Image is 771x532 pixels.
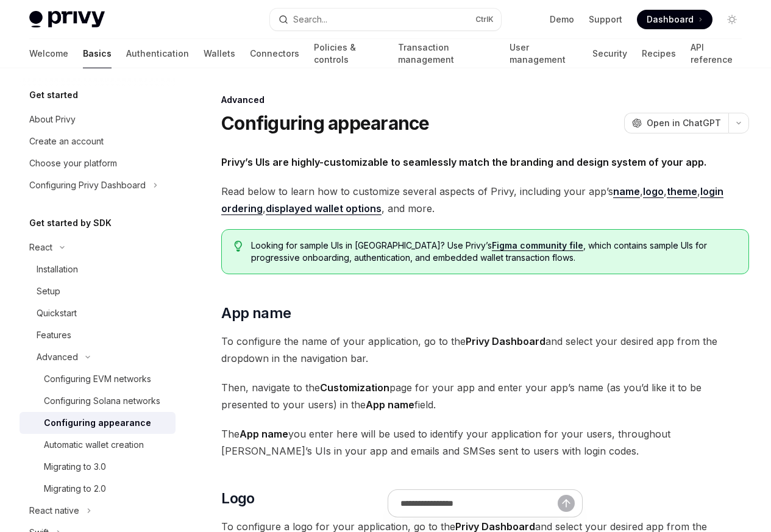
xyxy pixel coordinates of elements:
div: Features [37,328,71,342]
a: Figma community file [492,240,583,251]
a: Migrating to 3.0 [20,456,176,478]
a: Features [20,324,176,346]
span: Ctrl K [475,15,494,24]
div: Create an account [29,134,104,149]
div: Configuring EVM networks [44,372,151,386]
a: Welcome [29,39,68,68]
input: Ask a question... [400,490,558,517]
a: Choose your platform [20,152,176,174]
div: About Privy [29,112,76,127]
h5: Get started [29,88,78,102]
div: Advanced [37,350,78,364]
span: Open in ChatGPT [647,117,721,129]
button: Open search [270,9,501,30]
h1: Configuring appearance [221,112,430,134]
span: The you enter here will be used to identify your application for your users, throughout [PERSON_N... [221,425,749,459]
a: API reference [691,39,742,68]
div: Search... [293,12,327,27]
div: Automatic wallet creation [44,438,144,452]
div: Choose your platform [29,156,117,171]
a: Automatic wallet creation [20,434,176,456]
button: Send message [558,495,575,512]
a: Transaction management [398,39,494,68]
strong: App name [240,428,288,440]
a: displayed wallet options [266,202,382,215]
a: Authentication [126,39,189,68]
div: Advanced [221,94,749,106]
a: Installation [20,258,176,280]
a: Connectors [250,39,299,68]
button: Toggle Configuring Privy Dashboard section [20,174,176,196]
div: Configuring Solana networks [44,394,160,408]
img: light logo [29,11,105,28]
div: Configuring Privy Dashboard [29,178,146,193]
button: Toggle React section [20,236,176,258]
a: Policies & controls [314,39,383,68]
a: Configuring Solana networks [20,390,176,412]
div: Quickstart [37,306,77,321]
svg: Tip [234,241,243,252]
div: Installation [37,262,78,277]
a: Configuring appearance [20,412,176,434]
span: Read below to learn how to customize several aspects of Privy, including your app’s , , , , , and... [221,183,749,217]
span: Dashboard [647,13,694,26]
a: Demo [550,13,574,26]
a: Dashboard [637,10,712,29]
div: Setup [37,284,60,299]
div: Configuring appearance [44,416,151,430]
a: Quickstart [20,302,176,324]
strong: Customization [320,381,389,394]
strong: App name [366,399,414,411]
button: Toggle dark mode [722,10,742,29]
div: Migrating to 3.0 [44,459,106,474]
div: React native [29,503,79,518]
div: React [29,240,52,255]
h5: Get started by SDK [29,216,112,230]
span: Then, navigate to the page for your app and enter your app’s name (as you’d like it to be present... [221,379,749,413]
strong: Privy’s UIs are highly-customizable to seamlessly match the branding and design system of your app. [221,156,706,168]
a: Support [589,13,622,26]
span: App name [221,303,291,323]
div: Migrating to 2.0 [44,481,106,496]
a: Setup [20,280,176,302]
strong: Privy Dashboard [466,335,545,347]
a: About Privy [20,108,176,130]
a: User management [510,39,578,68]
a: Security [592,39,627,68]
button: Toggle React native section [20,500,176,522]
button: Toggle Advanced section [20,346,176,368]
a: Wallets [204,39,235,68]
a: Create an account [20,130,176,152]
a: name [613,185,640,198]
span: Looking for sample UIs in [GEOGRAPHIC_DATA]? Use Privy’s , which contains sample UIs for progress... [251,239,736,264]
a: Basics [83,39,112,68]
span: To configure the name of your application, go to the and select your desired app from the dropdow... [221,333,749,367]
a: logo [643,185,664,198]
a: theme [667,185,697,198]
button: Open in ChatGPT [624,113,728,133]
a: Recipes [642,39,676,68]
a: Configuring EVM networks [20,368,176,390]
a: Migrating to 2.0 [20,478,176,500]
